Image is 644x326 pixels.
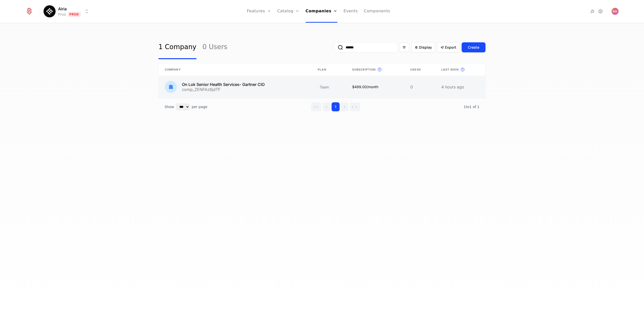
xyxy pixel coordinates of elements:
a: Integrations [589,8,595,14]
span: Airia [58,6,67,12]
button: Export [437,42,460,52]
span: Prod [68,12,81,17]
button: Go to first page [311,102,321,111]
button: Select environment [45,6,90,17]
img: Airia [44,5,56,17]
button: Go to page 1 [332,102,340,111]
span: Show [165,104,174,109]
span: Last seen [441,68,459,72]
select: Select page size [176,104,190,110]
span: Display [419,45,432,50]
button: Go to last page [350,102,360,111]
button: Go to previous page [323,102,331,111]
div: Prod [58,12,66,17]
button: Display [411,42,435,52]
a: 0 Users [203,36,227,59]
div: Page navigation [311,102,360,111]
div: Table pagination [158,98,486,115]
a: Settings [597,8,603,14]
button: Open user button [612,8,619,15]
span: 1 to 1 of [464,105,477,109]
span: 1 [464,105,479,109]
button: Create [462,42,486,52]
th: Users [404,63,435,76]
a: 1 Company [158,36,196,59]
span: per page [192,104,208,109]
span: Subscription [352,68,376,72]
th: Plan [312,63,346,76]
span: Export [445,45,456,50]
button: Filter options [399,43,409,52]
img: Matt Bell [612,8,619,15]
button: Go to next page [341,102,349,111]
th: Company [159,63,312,76]
div: Create [468,45,479,50]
